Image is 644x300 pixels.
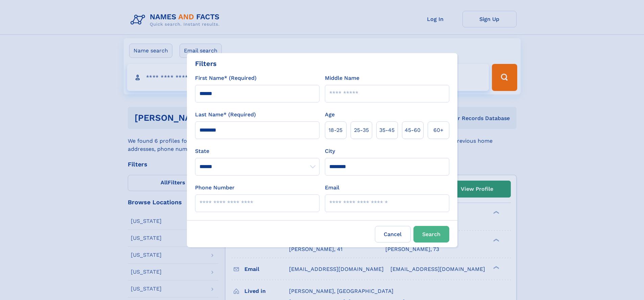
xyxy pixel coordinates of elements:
[375,226,411,243] label: Cancel
[405,126,421,134] span: 45‑60
[195,184,235,192] label: Phone Number
[433,126,444,134] span: 60+
[354,126,369,134] span: 25‑35
[195,111,256,119] label: Last Name* (Required)
[195,147,319,155] label: State
[195,74,257,82] label: First Name* (Required)
[325,184,339,192] label: Email
[413,226,449,243] button: Search
[325,147,335,155] label: City
[195,59,217,69] div: Filters
[379,126,395,134] span: 35‑45
[325,111,335,119] label: Age
[329,126,342,134] span: 18‑25
[325,74,359,82] label: Middle Name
